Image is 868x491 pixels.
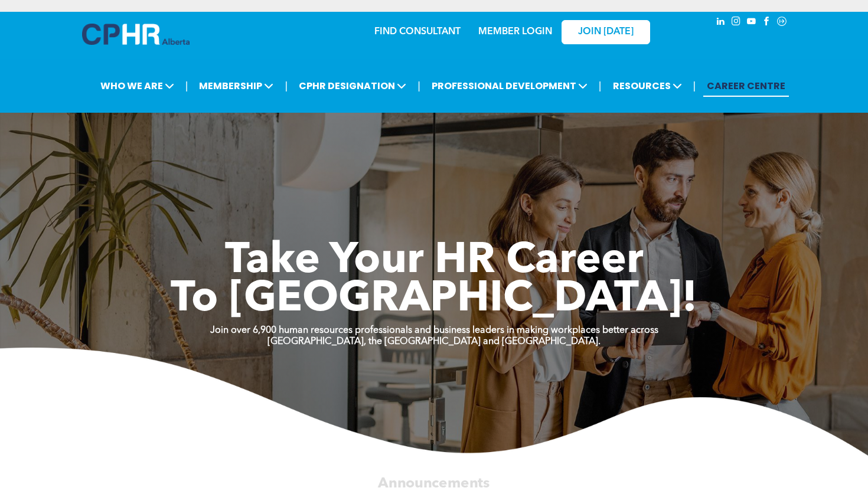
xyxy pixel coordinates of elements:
strong: [GEOGRAPHIC_DATA], the [GEOGRAPHIC_DATA] and [GEOGRAPHIC_DATA]. [267,337,601,346]
a: FIND CONSULTANT [374,27,461,37]
li: | [417,74,420,98]
span: To [GEOGRAPHIC_DATA]! [171,279,697,321]
a: Social network [775,15,788,31]
li: | [285,74,288,98]
span: WHO WE ARE [97,75,178,97]
li: | [599,74,602,98]
span: CPHR DESIGNATION [295,75,410,97]
a: linkedin [714,15,727,31]
li: | [185,74,188,98]
span: JOIN [DATE] [578,27,634,38]
a: youtube [745,15,758,31]
span: PROFESSIONAL DEVELOPMENT [428,75,591,97]
a: JOIN [DATE] [562,20,650,44]
a: CAREER CENTRE [703,75,789,97]
a: MEMBER LOGIN [478,27,552,37]
span: Take Your HR Career [225,240,644,283]
span: MEMBERSHIP [195,75,277,97]
li: | [693,74,696,98]
a: facebook [760,15,773,31]
span: Announcements [378,476,490,490]
span: RESOURCES [609,75,686,97]
strong: Join over 6,900 human resources professionals and business leaders in making workplaces better ac... [210,326,658,335]
a: instagram [729,15,742,31]
img: A blue and white logo for cp alberta [82,24,190,45]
